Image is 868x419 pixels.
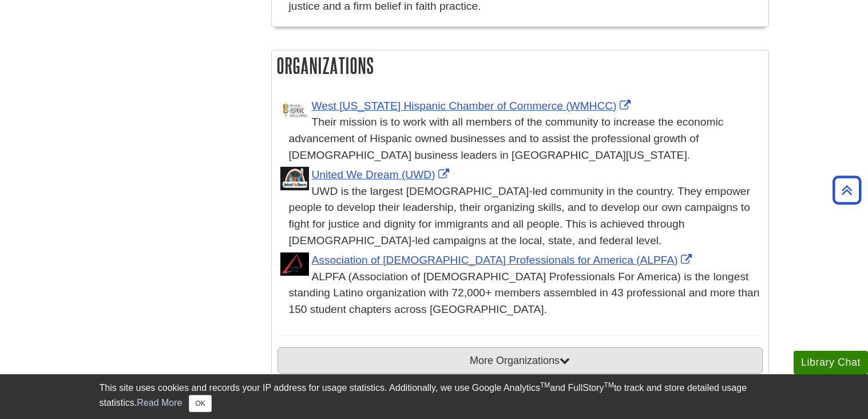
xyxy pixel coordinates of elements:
[289,183,763,249] div: UWD is the largest [DEMOGRAPHIC_DATA]-led community in the country. They empower people to develo...
[100,381,769,412] div: This site uses cookies and records your IP address for usage statistics. Additionally, we use Goo...
[312,100,633,112] a: Link opens in new window
[312,169,452,181] a: Link opens in new window
[289,269,763,318] div: ALPFA (Association of [DEMOGRAPHIC_DATA] Professionals For America) is the longest standing Latin...
[289,114,763,163] div: Their mission is to work with all members of the community to increase the economic advancement o...
[829,182,865,198] a: Back to Top
[794,351,868,374] button: Library Chat
[137,398,182,408] a: Read More
[312,254,695,266] a: Link opens in new window
[189,395,211,412] button: Close
[540,381,550,389] sup: TM
[278,347,763,374] button: More Organizations
[604,381,614,389] sup: TM
[272,50,768,81] h2: Organizations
